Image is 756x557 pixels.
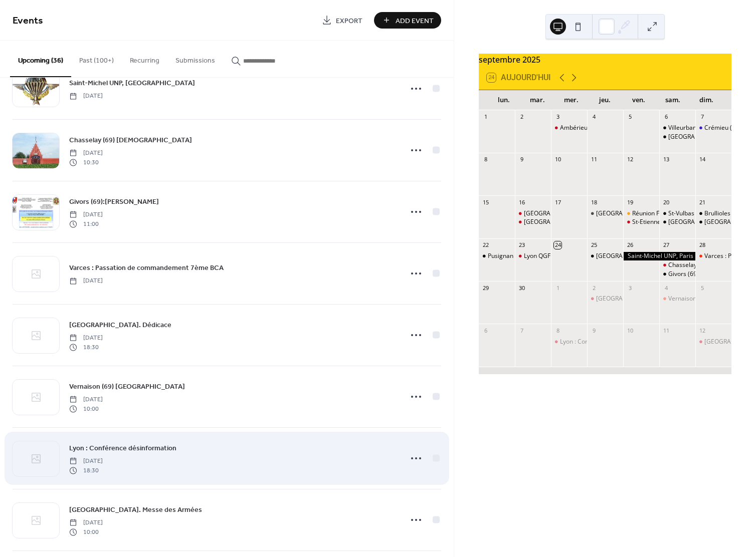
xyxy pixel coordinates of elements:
span: Export [336,16,362,26]
div: Crémieu (38) :Bourse Armes [695,124,731,132]
button: Recurring [122,41,167,76]
div: Lyon : Conférence désinformation [560,338,654,346]
div: 23 [518,241,525,249]
div: St-Etienne. Conf; terrorisme [632,218,710,226]
div: 10 [626,327,634,334]
a: Vernaison (69) [GEOGRAPHIC_DATA] [69,381,185,392]
span: Chasselay (69) [DEMOGRAPHIC_DATA] [69,135,192,146]
span: 10:00 [69,404,103,413]
div: [GEOGRAPHIC_DATA] : Bazeilles [596,209,686,218]
div: [GEOGRAPHIC_DATA]. Dédicace [596,295,686,303]
div: Lyon : Journées patrimoine [695,218,731,226]
div: 14 [698,156,706,163]
span: 11:00 [69,219,103,228]
div: St-Etienne. Conf; terrorisme [623,218,659,226]
span: Varces : Passation de commandement 7ème BCA [69,263,224,273]
div: Ambérieu (01) Prise de commandement [551,124,587,132]
div: Grenoble : Bazeilles [587,209,623,218]
a: Lyon : Conférence désinformation [69,442,176,454]
span: Givors (69):[PERSON_NAME] [69,197,159,207]
span: 10:00 [69,527,103,536]
div: 3 [626,284,634,292]
div: 7 [698,113,706,121]
span: [DATE] [69,210,103,219]
span: 10:30 [69,158,103,167]
button: Upcoming (36) [10,41,71,77]
span: [DATE] [69,276,103,286]
div: Lyon : Harkis [587,252,623,260]
div: 2 [590,284,598,292]
div: 1 [482,113,489,121]
div: [GEOGRAPHIC_DATA]. Aviation [524,209,610,218]
div: Pusignan (69) Résistance [488,252,557,260]
div: 20 [662,198,670,206]
div: Lyon. Aviation [515,209,551,218]
span: [DATE] [69,334,103,343]
div: Varces : Passation de commandement 7ème BCA [695,252,731,260]
span: [DATE] [69,457,103,466]
div: 8 [554,327,561,334]
div: Lyon : Conférence désinformation [551,338,587,346]
div: 15 [482,198,489,206]
a: [GEOGRAPHIC_DATA]. Dédicace [69,319,171,331]
span: [GEOGRAPHIC_DATA]. Messe des Armées [69,505,202,515]
div: Ambérieu (01) Prise de commandement [560,124,672,132]
div: Lyon. Montluc [515,218,551,226]
div: 6 [662,113,670,121]
a: Givors (69):[PERSON_NAME] [69,196,159,207]
div: 9 [518,156,525,163]
div: 13 [662,156,670,163]
span: [DATE] [69,92,103,101]
div: 25 [590,241,598,249]
div: 28 [698,241,706,249]
div: 12 [626,156,634,163]
div: jeu. [588,90,622,110]
div: 11 [590,156,598,163]
div: Villeurbanne (69) Libération [668,124,745,132]
div: Lyon. Messe des Armées [695,338,731,346]
div: Saint-Michel UNP, Paris [623,252,695,260]
div: 27 [662,241,670,249]
div: 7 [518,327,525,334]
button: Submissions [167,41,223,76]
div: Lyon QGF : aubade [524,252,576,260]
div: 24 [554,241,561,249]
a: Export [314,12,370,29]
span: Add Event [396,16,434,26]
span: [DATE] [69,395,103,404]
span: Vernaison (69) [GEOGRAPHIC_DATA] [69,382,185,392]
div: [GEOGRAPHIC_DATA]. [GEOGRAPHIC_DATA] [524,218,648,226]
div: septembre 2025 [479,54,731,66]
div: Lyon. Libération [659,133,695,141]
button: Add Event [374,12,441,29]
span: [DATE] [69,149,103,158]
div: 10 [554,156,561,163]
div: 9 [590,327,598,334]
button: Past (100+) [71,41,122,76]
div: 21 [698,198,706,206]
div: 17 [554,198,561,206]
div: mar. [520,90,554,110]
div: 11 [662,327,670,334]
a: [GEOGRAPHIC_DATA]. Messe des Armées [69,504,202,515]
div: 26 [626,241,634,249]
div: 22 [482,241,489,249]
div: 3 [554,113,561,121]
a: Saint-Michel UNP, [GEOGRAPHIC_DATA] [69,77,195,89]
div: sam. [656,90,689,110]
div: mer. [554,90,588,110]
div: 8 [482,156,489,163]
div: Chasselay (69) Tata sénégalais [659,261,695,269]
div: 30 [518,284,525,292]
span: 18:30 [69,343,103,352]
div: 29 [482,284,489,292]
div: 2 [518,113,525,121]
div: 4 [662,284,670,292]
div: Lyon QGF : aubade [515,252,551,260]
div: Réunion FARAC [623,209,659,218]
div: St-Vulbas (01) : Passeurs du clair de lune [659,209,695,218]
div: 19 [626,198,634,206]
div: Villeurbanne (69) Libération [659,124,695,132]
span: [GEOGRAPHIC_DATA]. Dédicace [69,320,171,331]
a: Chasselay (69) [DEMOGRAPHIC_DATA] [69,134,192,146]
